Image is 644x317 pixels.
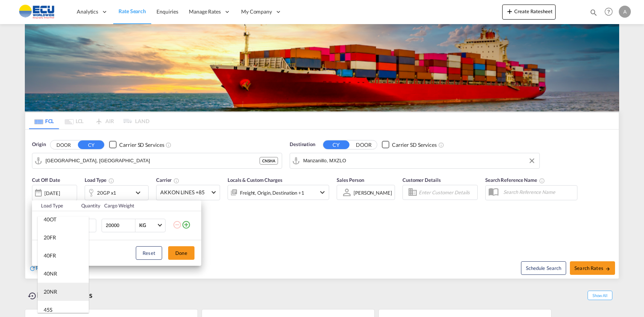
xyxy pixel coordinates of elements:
[44,306,52,314] div: 45S
[44,216,56,223] div: 40OT
[44,270,57,277] div: 40NR
[44,288,57,296] div: 20NR
[44,234,56,241] div: 20FR
[44,252,56,259] div: 40FR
